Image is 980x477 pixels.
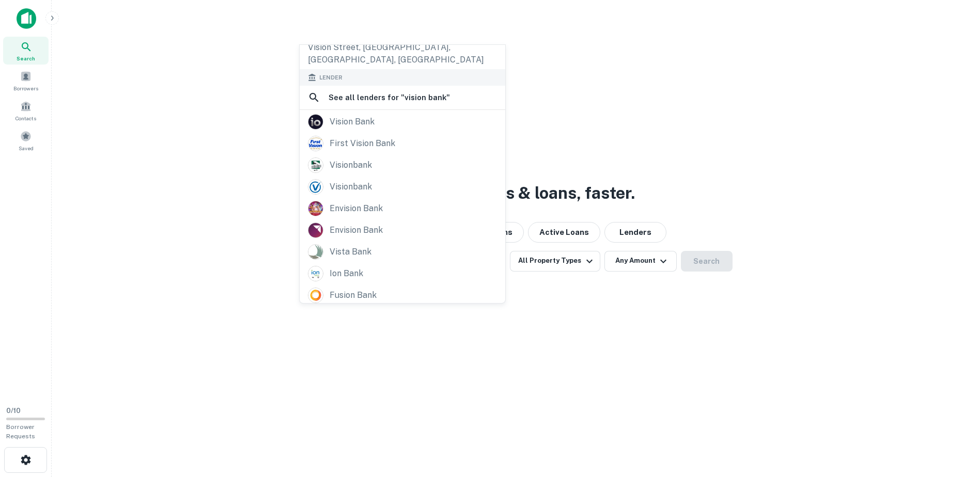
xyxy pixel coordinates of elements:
[13,84,38,92] span: Borrowers
[308,288,323,303] img: picture
[300,111,505,133] a: vision bank
[330,179,372,195] div: visionbank
[300,154,505,176] a: visionbank
[6,407,21,415] span: 0 / 10
[3,97,49,124] a: Contacts
[3,126,49,154] a: Saved
[319,73,343,82] span: Lender
[330,288,377,303] div: fusion bank
[330,201,383,216] div: envision bank
[308,201,323,216] img: envisionbank.com.png
[604,222,666,243] button: Lenders
[300,284,505,306] a: fusion bank
[308,245,323,259] img: picture
[19,144,34,152] span: Saved
[3,37,49,65] a: Search
[510,251,600,272] button: All Property Types
[300,263,505,284] a: ion bank
[300,241,505,263] a: vista bank
[330,114,375,130] div: vision bank
[330,266,363,281] div: ion bank
[604,251,677,272] button: Any Amount
[300,133,505,154] a: first vision bank
[300,176,505,198] a: visionbank
[3,67,49,94] a: Borrowers
[17,54,35,62] span: Search
[300,198,505,219] a: envision bank
[329,91,450,104] h6: See all lenders for " vision bank "
[330,222,383,238] div: envision bank
[308,158,323,172] img: picture
[300,219,505,241] a: envision bank
[308,266,323,281] img: picture
[397,181,635,205] h3: Search lenders & loans, faster.
[928,394,980,444] iframe: Chat Widget
[330,136,395,151] div: first vision bank
[308,136,323,151] img: picture
[330,244,371,260] div: vista bank
[15,114,36,122] span: Contacts
[308,115,323,129] img: picture
[528,222,600,243] button: Active Loans
[17,8,36,29] img: capitalize-icon.png
[300,38,505,69] div: Vision Street, [GEOGRAPHIC_DATA], [GEOGRAPHIC_DATA], [GEOGRAPHIC_DATA]
[6,423,35,440] span: Borrower Requests
[308,223,323,237] img: picture
[308,180,323,194] img: picture
[330,157,372,173] div: visionbank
